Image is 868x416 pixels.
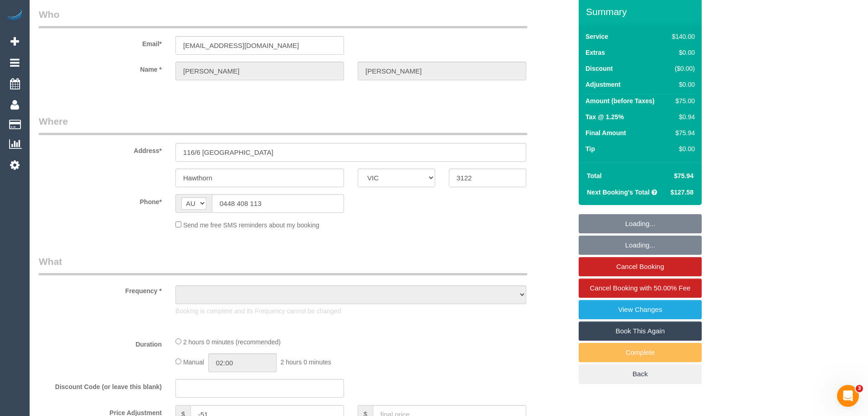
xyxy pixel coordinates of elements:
[586,80,621,89] label: Adjustment
[668,48,695,57] div: $0.00
[668,80,695,89] div: $0.00
[586,64,613,73] label: Discount
[39,255,527,275] legend: What
[32,62,169,74] label: Name *
[668,32,695,41] div: $140.00
[586,6,697,17] h3: Summary
[856,385,863,392] span: 3
[587,172,601,179] strong: Total
[586,96,654,105] label: Amount (before Taxes)
[175,36,344,55] input: Email*
[32,379,169,391] label: Discount Code (or leave this blank)
[668,64,695,73] div: ($0.00)
[175,306,526,316] p: Booking is complete and its Frequency cannot be changed
[579,321,702,341] a: Book This Again
[39,8,527,28] legend: Who
[586,128,626,137] label: Final Amount
[579,364,702,384] a: Back
[281,358,331,366] span: 2 hours 0 minutes
[183,338,281,346] span: 2 hours 0 minutes (recommended)
[586,144,595,153] label: Tip
[39,115,527,135] legend: Where
[579,257,702,276] a: Cancel Booking
[5,9,24,22] img: Automaid Logo
[183,358,204,366] span: Manual
[668,128,695,137] div: $75.94
[579,300,702,319] a: View Changes
[837,385,859,407] iframe: Intercom live chat
[668,144,695,153] div: $0.00
[586,48,605,57] label: Extras
[212,194,344,213] input: Phone*
[32,36,169,48] label: Email*
[358,62,526,80] input: Last Name*
[175,62,344,80] input: First Name*
[32,143,169,155] label: Address*
[586,32,608,41] label: Service
[32,283,169,295] label: Frequency *
[668,96,695,105] div: $75.00
[587,189,650,196] strong: Next Booking's Total
[670,189,693,196] span: $127.58
[175,169,344,187] input: Suburb*
[183,221,319,229] span: Send me free SMS reminders about my booking
[579,279,702,298] a: Cancel Booking with 50.00% Fee
[674,172,693,179] span: $75.94
[590,284,691,292] span: Cancel Booking with 50.00% Fee
[449,169,526,187] input: Post Code*
[586,112,624,121] label: Tax @ 1.25%
[668,112,695,121] div: $0.94
[32,337,169,349] label: Duration
[32,194,169,206] label: Phone*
